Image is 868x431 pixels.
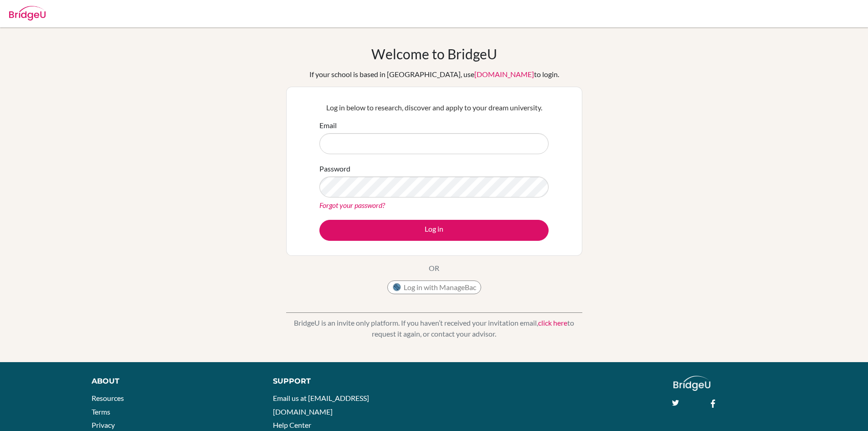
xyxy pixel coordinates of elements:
h1: Welcome to BridgeU [371,46,497,62]
a: Forgot your password? [319,201,385,209]
a: [DOMAIN_NAME] [474,70,534,78]
a: Email us at [EMAIL_ADDRESS][DOMAIN_NAME] [273,394,369,416]
div: Support [273,376,423,387]
img: Bridge-U [9,6,46,21]
button: Log in [319,220,549,241]
label: Email [319,120,337,131]
p: Log in below to research, discover and apply to your dream university. [319,102,549,113]
div: If your school is based in [GEOGRAPHIC_DATA], use to login. [309,69,559,80]
a: Privacy [92,421,115,429]
a: Terms [92,407,110,416]
p: OR [429,263,439,274]
a: click here [538,318,567,327]
a: Resources [92,394,124,402]
button: Log in with ManageBac [387,280,481,294]
div: About [92,376,252,387]
a: Help Center [273,421,311,429]
img: logo_white@2x-f4f0deed5e89b7ecb1c2cc34c3e3d731f90f0f143d5ea2071677605dd97b5244.png [673,376,710,391]
p: BridgeU is an invite only platform. If you haven’t received your invitation email, to request it ... [286,317,582,339]
label: Password [319,163,350,174]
